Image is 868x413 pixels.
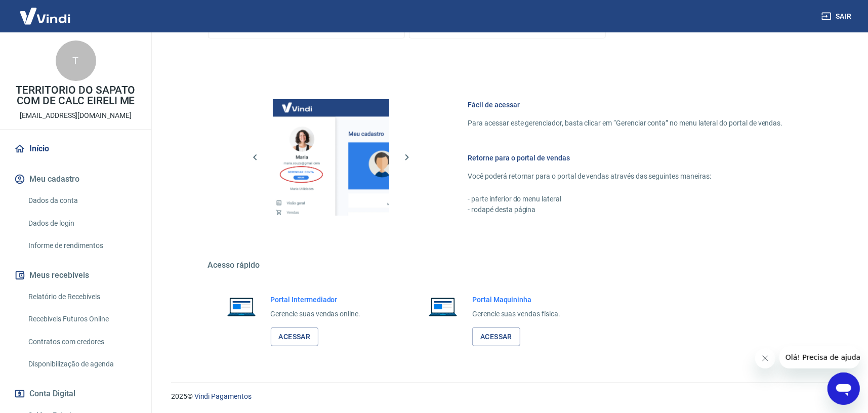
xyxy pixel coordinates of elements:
h6: Retorne para o portal de vendas [468,153,783,163]
a: Acessar [271,327,319,346]
span: Olá! Precisa de ajuda? [6,7,85,15]
p: 2025 © [171,391,844,402]
p: - parte inferior do menu lateral [468,194,783,204]
p: Gerencie suas vendas online. [271,309,361,319]
h6: Fácil de acessar [468,100,783,110]
a: Informe de rendimentos [24,235,139,256]
a: Acessar [472,327,520,346]
a: Recebíveis Futuros Online [24,309,139,329]
a: Relatório de Recebíveis [24,286,139,307]
img: Imagem da dashboard mostrando o botão de gerenciar conta na sidebar no lado esquerdo [273,99,389,216]
button: Meus recebíveis [12,264,139,286]
h6: Portal Intermediador [271,295,361,305]
a: Contratos com credores [24,332,139,352]
p: Você poderá retornar para o portal de vendas através das seguintes maneiras: [468,171,783,182]
iframe: Fechar mensagem [755,348,775,368]
p: Gerencie suas vendas física. [472,309,560,319]
p: TERRITORIO DO SAPATO COM DE CALC EIRELI ME [8,85,143,106]
p: Para acessar este gerenciador, basta clicar em “Gerenciar conta” no menu lateral do portal de ven... [468,118,783,129]
a: Início [12,138,139,160]
button: Conta Digital [12,383,139,405]
img: Vindi [12,1,78,31]
iframe: Botão para abrir a janela de mensagens [828,373,860,405]
button: Sair [819,7,856,26]
h6: Portal Maquininha [472,295,560,305]
p: - rodapé desta página [468,204,783,215]
a: Disponibilização de agenda [24,354,139,375]
div: T [56,40,96,81]
a: Dados de login [24,213,139,234]
iframe: Mensagem da empresa [779,346,860,368]
button: Meu cadastro [12,168,139,190]
a: Vindi Pagamentos [194,392,252,400]
img: Imagem de um notebook aberto [220,295,263,319]
img: Imagem de um notebook aberto [422,295,464,319]
a: Dados da conta [24,190,139,211]
h5: Acesso rápido [208,260,807,270]
p: [EMAIL_ADDRESS][DOMAIN_NAME] [20,110,132,121]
